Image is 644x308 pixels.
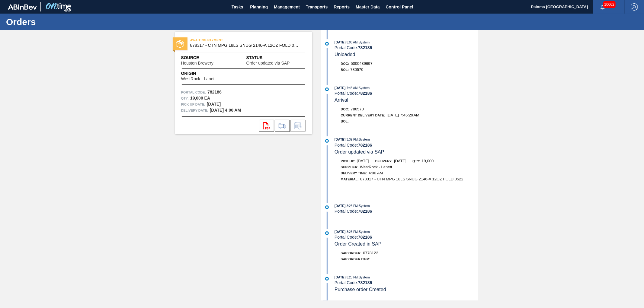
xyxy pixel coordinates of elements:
[341,177,359,181] span: Material:
[358,45,372,50] strong: 782186
[335,97,348,103] span: Arrival
[181,95,189,101] span: Qty :
[274,3,300,11] span: Management
[325,205,329,209] img: atual
[341,119,349,123] span: BOL:
[356,3,380,11] span: Master Data
[181,61,213,65] span: Houston Brewery
[357,159,369,163] span: [DATE]
[334,3,350,11] span: Reports
[341,113,385,117] span: Current Delivery Date:
[335,86,345,90] span: [DATE]
[363,251,378,255] span: 0778122
[593,3,612,11] button: Notifications
[358,40,370,44] span: : System
[350,67,363,72] span: 780570
[358,91,372,96] strong: 782186
[335,280,478,285] div: Portal Code:
[335,235,478,240] div: Portal Code:
[341,171,367,175] span: Delivery Time :
[246,55,306,61] span: Status
[335,45,478,50] div: Portal Code:
[341,251,362,255] span: SAP Order:
[335,204,345,208] span: [DATE]
[360,165,392,169] span: WestRock - Lanett
[351,61,373,66] span: 5000439697
[358,230,370,233] span: : System
[181,101,205,107] span: Pick up Date:
[375,159,392,163] span: Delivery:
[341,107,349,111] span: Doc:
[341,68,349,71] span: BOL:
[8,4,37,10] img: TNhmsLtSVTkK8tSr43FrP2fwEKptu5GPRR3wAAAABJRU5ErkJggg==
[412,159,420,163] span: Qty:
[346,230,358,233] span: - 3:23 PM
[335,230,345,233] span: [DATE]
[325,277,329,281] img: atual
[207,102,221,106] strong: [DATE]
[358,86,370,90] span: : System
[346,204,358,208] span: - 3:23 PM
[386,3,413,11] span: Control Panel
[394,159,406,163] span: [DATE]
[335,287,386,292] span: Purchase order Created
[351,107,364,111] span: 780570
[210,108,241,113] strong: [DATE] 4:00 AM
[190,43,300,48] span: 878317 - CTN MPG 18LS SNUG 2146-A 12OZ FOLD 0522
[306,3,328,11] span: Transports
[335,52,355,57] span: Unloaded
[335,149,384,154] span: Order updated via SAP
[369,171,383,175] span: 4:00 AM
[325,231,329,235] img: atual
[341,165,359,169] span: Supplier:
[358,275,370,279] span: : System
[346,138,358,141] span: - 3:39 PM
[603,1,616,8] span: 10062
[422,159,434,163] span: 19,000
[250,3,268,11] span: Planning
[335,40,345,44] span: [DATE]
[358,143,372,148] strong: 782186
[358,280,372,285] strong: 782186
[259,120,274,132] div: Open PDF file
[341,257,370,261] span: SAP Order Item:
[335,138,345,141] span: [DATE]
[335,143,478,148] div: Portal Code:
[387,113,420,117] span: [DATE] 7:45:29 AM
[181,55,232,61] span: Source
[341,159,355,163] span: Pick up:
[335,275,345,279] span: [DATE]
[346,86,358,90] span: - 7:45 AM
[181,77,216,81] span: WestRock - Lanett
[341,62,349,65] span: Doc:
[358,235,372,240] strong: 782186
[325,42,329,46] img: atual
[335,241,382,246] span: Order Created in SAP
[335,91,478,96] div: Portal Code:
[358,138,370,141] span: : System
[346,276,358,279] span: - 3:23 PM
[181,89,206,95] span: Portal Code:
[6,18,113,25] h1: Orders
[358,204,370,208] span: : System
[176,40,184,48] img: status
[181,107,208,113] span: Delivery Date:
[335,209,478,214] div: Portal Code:
[246,61,290,65] span: Order updated via SAP
[190,37,275,43] span: AWAITING PAYMENT
[275,120,290,132] div: Go to Load Composition
[207,90,222,94] strong: 782186
[181,70,231,77] span: Origin
[325,139,329,143] img: atual
[346,41,358,44] span: - 3:06 AM
[360,177,463,181] span: 878317 - CTN MPG 18LS SNUG 2146-A 12OZ FOLD 0522
[190,96,210,100] strong: 19,000 EA
[325,87,329,91] img: atual
[358,209,372,214] strong: 782186
[290,120,306,132] div: Inform order change
[631,3,638,11] img: Logout
[231,3,244,11] span: Tasks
